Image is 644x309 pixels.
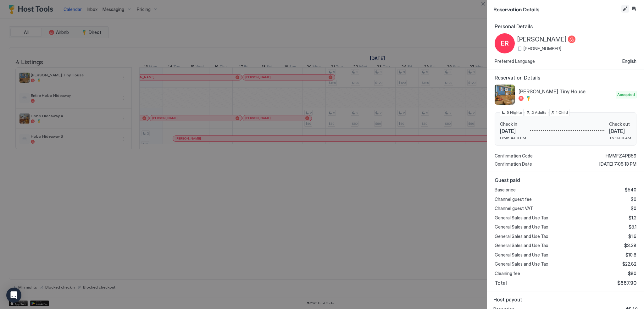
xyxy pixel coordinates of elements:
[622,261,636,267] span: $22.82
[495,224,548,230] span: General Sales and Use Tax
[630,5,638,13] button: Inbox
[629,215,636,221] span: $1.2
[495,161,532,167] span: Confirmation Date
[628,271,636,276] span: $80
[495,196,532,202] span: Channel guest fee
[6,288,21,303] div: Open Intercom Messenger
[493,5,620,13] span: Reservation Details
[624,243,636,248] span: $3.38
[519,88,613,95] span: [PERSON_NAME] Tiny House
[495,280,507,286] span: Total
[495,243,548,248] span: General Sales and Use Tax
[495,271,520,276] span: Cleaning fee
[495,153,533,159] span: Confirmation Code
[631,196,636,202] span: $0
[621,5,629,13] button: Edit reservation
[599,161,636,167] span: [DATE] 7:05:13 PM
[609,135,631,140] span: To 11:00 AM
[495,206,533,211] span: Channel guest VAT
[517,36,567,43] span: [PERSON_NAME]
[507,110,522,115] span: 5 Nights
[531,110,547,115] span: 2 Adults
[495,58,535,64] span: Preferred Language
[629,224,636,230] span: $8.1
[493,296,638,303] span: Host payout
[495,85,515,105] div: listing image
[617,280,636,286] span: $667.90
[495,252,548,258] span: General Sales and Use Tax
[628,234,636,239] span: $1.6
[500,135,526,140] span: From 4:00 PM
[524,46,561,52] span: [PHONE_NUMBER]
[495,177,636,183] span: Guest paid
[495,23,636,30] span: Personal Details
[500,121,526,127] span: Check in
[609,121,631,127] span: Check out
[625,252,636,258] span: $10.8
[556,110,568,115] span: 1 Child
[606,153,636,159] span: HMMFZ4PB59
[625,187,636,193] span: $540
[495,187,516,193] span: Base price
[609,128,631,134] span: [DATE]
[617,92,635,97] span: Accepted
[495,261,548,267] span: General Sales and Use Tax
[495,234,548,239] span: General Sales and Use Tax
[495,74,636,81] span: Reservation Details
[622,58,636,64] span: English
[500,128,526,134] span: [DATE]
[631,206,636,211] span: $0
[495,215,548,221] span: General Sales and Use Tax
[501,39,509,48] span: ER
